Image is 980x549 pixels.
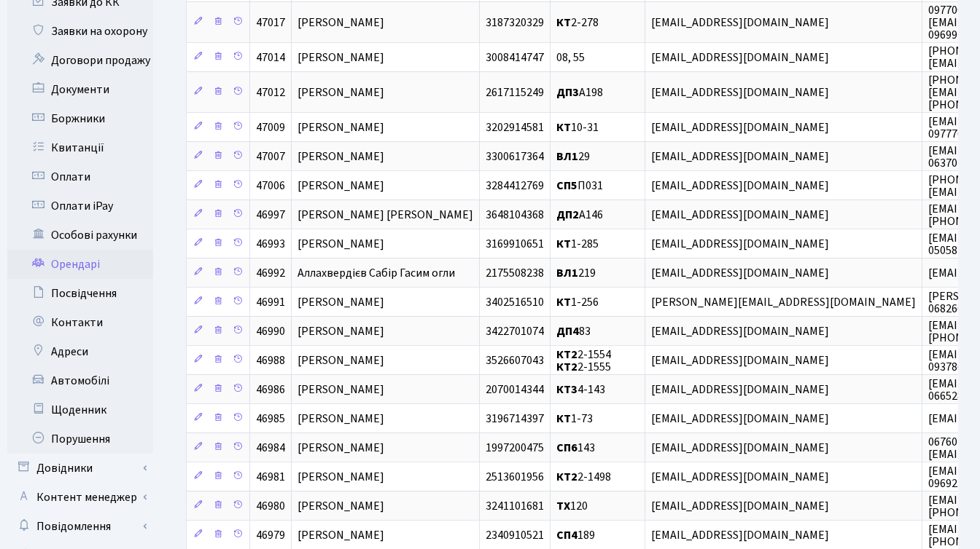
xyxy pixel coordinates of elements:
span: [EMAIL_ADDRESS][DOMAIN_NAME] [651,352,829,368]
span: 47012 [256,84,285,100]
a: Документи [7,75,153,104]
span: 3284412769 [486,178,544,194]
span: 47007 [256,149,285,165]
b: КТ [556,294,571,310]
span: 46980 [256,498,285,514]
span: 143 [556,440,595,456]
span: 2513601956 [486,469,544,485]
span: 1-285 [556,236,599,252]
b: КТ2 [556,347,577,363]
span: [PERSON_NAME] [297,382,384,398]
span: 3187320329 [486,15,544,31]
span: 46997 [256,207,285,223]
span: [PERSON_NAME] [297,15,384,31]
span: [EMAIL_ADDRESS][DOMAIN_NAME] [651,119,829,135]
a: Контакти [7,308,153,337]
a: Оплати [7,162,153,191]
span: [EMAIL_ADDRESS][DOMAIN_NAME] [651,498,829,514]
b: СП4 [556,527,577,543]
span: [EMAIL_ADDRESS][DOMAIN_NAME] [651,178,829,194]
span: 83 [556,323,591,339]
span: 47009 [256,119,285,135]
b: ДП4 [556,323,579,339]
span: [EMAIL_ADDRESS][DOMAIN_NAME] [651,469,829,485]
span: [PERSON_NAME] [297,149,384,165]
span: 1-73 [556,411,593,427]
span: 1-256 [556,294,599,310]
b: СП5 [556,178,577,194]
b: ДП2 [556,207,579,223]
a: Автомобілі [7,366,153,395]
span: П031 [556,178,603,194]
a: Орендарі [7,250,153,279]
span: [EMAIL_ADDRESS][DOMAIN_NAME] [651,323,829,339]
span: [EMAIL_ADDRESS][DOMAIN_NAME] [651,527,829,543]
span: 46990 [256,323,285,339]
span: 2-278 [556,15,599,31]
b: КТ3 [556,382,577,398]
span: [PERSON_NAME] [297,411,384,427]
span: 3300617364 [486,149,544,165]
span: 2340910521 [486,527,544,543]
span: [EMAIL_ADDRESS][DOMAIN_NAME] [651,382,829,398]
span: 46992 [256,265,285,281]
span: 47006 [256,178,285,194]
span: [PERSON_NAME] [297,236,384,252]
span: 189 [556,527,595,543]
b: СП6 [556,440,577,456]
span: [EMAIL_ADDRESS][DOMAIN_NAME] [651,440,829,456]
b: КТ2 [556,359,577,375]
span: [EMAIL_ADDRESS][DOMAIN_NAME] [651,207,829,223]
a: Довідники [7,454,153,483]
a: Щоденник [7,395,153,424]
span: 08, 55 [556,50,585,66]
span: [PERSON_NAME] [297,84,384,100]
span: 46986 [256,382,285,398]
span: [EMAIL_ADDRESS][DOMAIN_NAME] [651,84,829,100]
span: 46981 [256,469,285,485]
span: 3648104368 [486,207,544,223]
span: 46985 [256,411,285,427]
span: 2-1498 [556,469,611,485]
span: 3241101681 [486,498,544,514]
span: 46984 [256,440,285,456]
span: 46991 [256,294,285,310]
a: Адреси [7,337,153,366]
a: Повідомлення [7,512,153,541]
span: [PERSON_NAME] [297,50,384,66]
span: [PERSON_NAME] [297,440,384,456]
b: КТ [556,236,571,252]
span: 3202914581 [486,119,544,135]
a: Контент менеджер [7,483,153,512]
a: Посвідчення [7,279,153,308]
span: А146 [556,207,603,223]
span: [PERSON_NAME][EMAIL_ADDRESS][DOMAIN_NAME] [651,294,916,310]
a: Порушення [7,424,153,454]
b: ВЛ1 [556,265,578,281]
span: 4-143 [556,382,605,398]
span: [PERSON_NAME] [297,178,384,194]
span: [PERSON_NAME] [297,498,384,514]
span: [PERSON_NAME] [297,323,384,339]
span: 3402516510 [486,294,544,310]
span: [EMAIL_ADDRESS][DOMAIN_NAME] [651,149,829,165]
span: 10-31 [556,119,599,135]
span: 3526607043 [486,352,544,368]
b: КТ2 [556,469,577,485]
a: Договори продажу [7,46,153,75]
span: [PERSON_NAME] [297,352,384,368]
span: [EMAIL_ADDRESS][DOMAIN_NAME] [651,236,829,252]
span: 219 [556,265,596,281]
span: Аллахвердієв Сабір Гасим огли [297,265,455,281]
span: [EMAIL_ADDRESS][DOMAIN_NAME] [651,411,829,427]
span: 46993 [256,236,285,252]
span: 2617115249 [486,84,544,100]
span: А198 [556,84,603,100]
span: 29 [556,149,590,165]
a: Оплати iPay [7,191,153,221]
span: [PERSON_NAME] [297,469,384,485]
a: Заявки на охорону [7,17,153,46]
span: 46988 [256,352,285,368]
a: Квитанції [7,133,153,162]
span: 120 [556,498,588,514]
